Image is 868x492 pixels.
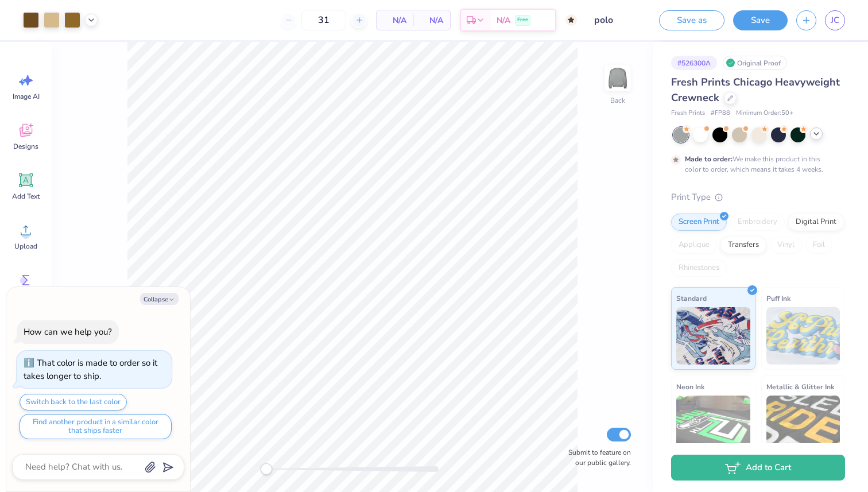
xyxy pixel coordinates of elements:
[383,14,406,26] span: N/A
[586,9,642,32] input: Untitled Design
[723,56,787,70] div: Original Proof
[301,10,346,30] input: – –
[671,259,727,277] div: Rhinestones
[676,396,750,453] img: Neon Ink
[671,75,840,104] span: Fresh Prints Chicago Heavyweight Crewneck
[685,154,733,164] strong: Made to order:
[606,67,629,90] img: Back
[676,292,707,304] span: Standard
[671,237,717,254] div: Applique
[562,447,631,468] label: Submit to feature on our public gallery.
[805,237,832,254] div: Foil
[676,307,750,365] img: Standard
[14,242,37,251] span: Upload
[766,381,834,393] span: Metallic & Glitter Ink
[766,292,790,304] span: Puff Ink
[766,307,840,365] img: Puff Ink
[24,357,157,382] div: That color is made to order so it takes longer to ship.
[13,92,40,101] span: Image AI
[659,10,724,30] button: Save as
[788,214,844,231] div: Digital Print
[720,237,766,254] div: Transfers
[770,237,802,254] div: Vinyl
[261,463,272,475] div: Accessibility label
[610,95,625,106] div: Back
[733,10,788,30] button: Save
[676,381,704,393] span: Neon Ink
[730,214,785,231] div: Embroidery
[766,396,840,453] img: Metallic & Glitter Ink
[20,394,127,410] button: Switch back to the last color
[20,414,172,439] button: Find another product in a similar color that ships faster
[24,326,112,338] div: How can we help you?
[831,14,839,27] span: JC
[671,56,717,70] div: # 526300A
[140,293,179,305] button: Collapse
[671,191,845,204] div: Print Type
[711,109,730,118] span: # FP88
[736,109,793,118] span: Minimum Order: 50 +
[517,16,528,24] span: Free
[420,14,443,26] span: N/A
[497,14,510,26] span: N/A
[671,109,705,118] span: Fresh Prints
[13,142,38,151] span: Designs
[685,154,826,175] div: We make this product in this color to order, which means it takes 4 weeks.
[671,455,845,481] button: Add to Cart
[825,10,845,30] a: JC
[671,214,727,231] div: Screen Print
[12,192,40,201] span: Add Text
